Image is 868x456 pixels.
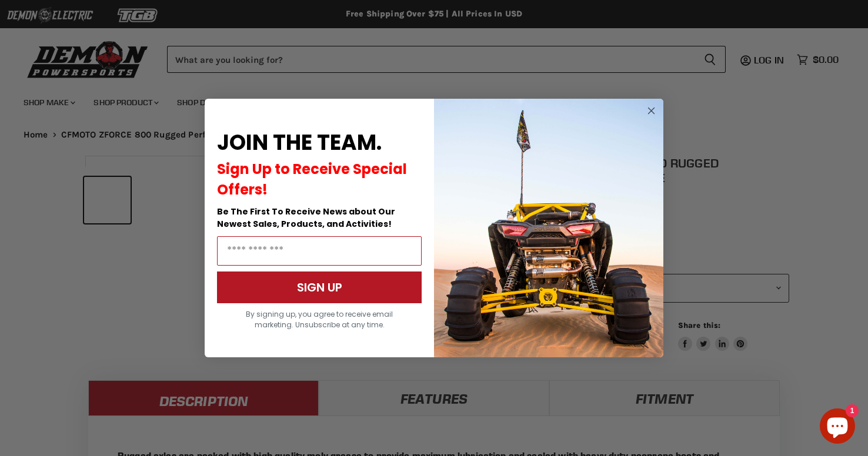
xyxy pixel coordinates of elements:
[434,99,663,357] img: a9095488-b6e7-41ba-879d-588abfab540b.jpeg
[217,236,422,266] input: Email Address
[644,103,659,118] button: Close dialog
[217,206,395,230] span: Be The First To Receive News about Our Newest Sales, Products, and Activities!
[217,128,382,157] span: JOIN THE TEAM.
[217,159,407,199] span: Sign Up to Receive Special Offers!
[217,271,422,303] button: SIGN UP
[816,408,859,447] inbox-online-store-chat: Shopify online store chat
[246,309,393,330] span: By signing up, you agree to receive email marketing. Unsubscribe at any time.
